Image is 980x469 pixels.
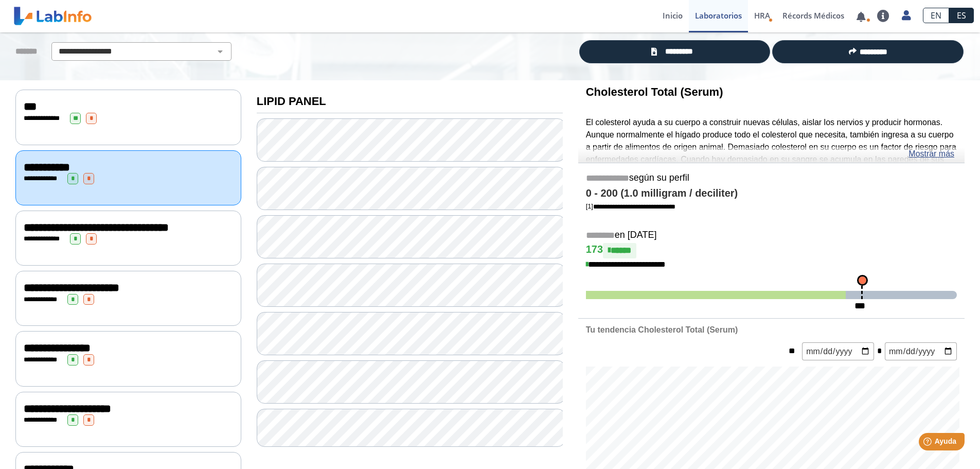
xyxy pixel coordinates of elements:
[923,8,949,23] a: EN
[586,85,723,98] b: Cholesterol Total (Serum)
[586,202,675,210] a: [1]
[802,342,874,360] input: mm/dd/yyyy
[586,325,738,334] b: Tu tendencia Cholesterol Total (Serum)
[888,429,969,458] iframe: Help widget launcher
[257,95,326,108] b: LIPID PANEL
[586,187,957,200] h4: 0 - 200 (1.0 milligram / deciliter)
[949,8,974,23] a: ES
[885,342,957,360] input: mm/dd/yyyy
[908,148,954,160] a: Mostrar más
[586,243,957,258] h4: 173
[754,10,770,21] span: HRA
[586,230,957,241] h5: en [DATE]
[586,172,957,184] h5: según su perfil
[586,116,957,202] p: El colesterol ayuda a su cuerpo a construir nuevas células, aislar los nervios y producir hormona...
